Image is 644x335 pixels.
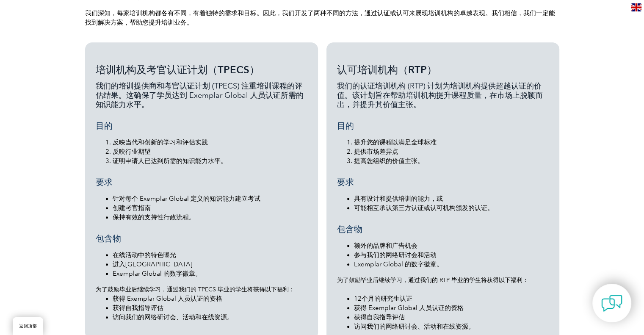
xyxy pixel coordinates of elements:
font: 保持有效的支持性行政流程。 [113,213,195,221]
font: 证明申请人已达到所需的知识能力水平。 [113,157,227,165]
font: 获得 Exemplar Global 人员认证的资格 [354,304,464,312]
font: 提供市场差异点 [354,148,398,155]
font: 为了鼓励毕业后继续学习，通过我们的 TPECS 毕业的学生将获得以下福利： [96,286,295,293]
img: en [631,3,641,11]
font: 提高您组织的价值主张。 [354,157,424,165]
font: 返回顶部 [19,324,37,329]
font: 要求 [96,177,113,187]
font: 获得自我指导评估 [113,304,163,312]
font: 包含物 [337,224,362,234]
font: 获得自我指导评估 [354,313,405,321]
font: 反映行业期望 [113,148,151,155]
img: contact-chat.png [601,293,622,314]
font: 我们的认证培训机构 (RTP) 计划为培训机构提供超越认证的价值。该计划旨在帮助培训机构提升课程质量，在市场上脱颖而出，并提升其价值主张。 [337,81,543,109]
font: 培训机构及考官认证计划（TPECS） [96,64,260,76]
font: 获得 Exemplar Global 人员认证的资格 [113,295,222,302]
font: 目的 [96,121,113,131]
font: 为了鼓励毕业后继续学习，通过我们的 RTP 毕业的学生将获得以下福利： [337,277,528,284]
font: 针对每个 Exemplar Global 定义的知识能力建立考试 [113,195,260,202]
font: 可能相互承认第三方认证或认可机构颁发的认证。 [354,204,494,212]
font: 12个月的研究生认证 [354,295,412,302]
font: 认可培训机构（RTP） [337,64,437,76]
font: 要求 [337,177,354,187]
font: 反映当代和创新的学习和评估实践 [113,138,208,146]
font: 访问我们的网络研讨会、活动和在线资源。 [354,323,475,330]
font: 具有设计和提供培训的能力，或 [354,195,443,202]
a: 返回顶部 [13,317,43,335]
font: 我们深知，每家培训机构都各有不同，有着独特的需求和目标。因此，我们开发了两种不同的方法，通过认证或认可来展现培训机构的卓越表现。我们相信，我们一定能找到解决方案，帮助您提升培训业务。 [85,9,555,26]
font: Exemplar Global 的数字徽章。 [113,270,202,277]
font: 提升您的课程以满足全球标准 [354,138,437,146]
font: 访问我们的网络研讨会、活动和在线资源。 [113,313,233,321]
font: 在线活动中的特色曝光 [113,251,176,259]
font: 参与我们的网络研讨会和活动 [354,251,437,259]
font: Exemplar Global 的数字徽章。 [354,260,443,268]
font: 我们的培训提供商和考官认证计划 (TPECS) 注重培训课程的评估结果。这确保了学员达到 Exemplar Global 人员认证所需的知识能力水平。 [96,81,304,109]
font: 进入[GEOGRAPHIC_DATA] [113,260,193,268]
font: 创建考官指南 [113,204,151,212]
font: 目的 [337,121,354,131]
font: 包含物 [96,233,121,244]
font: 额外的品牌和广告机会 [354,242,417,249]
